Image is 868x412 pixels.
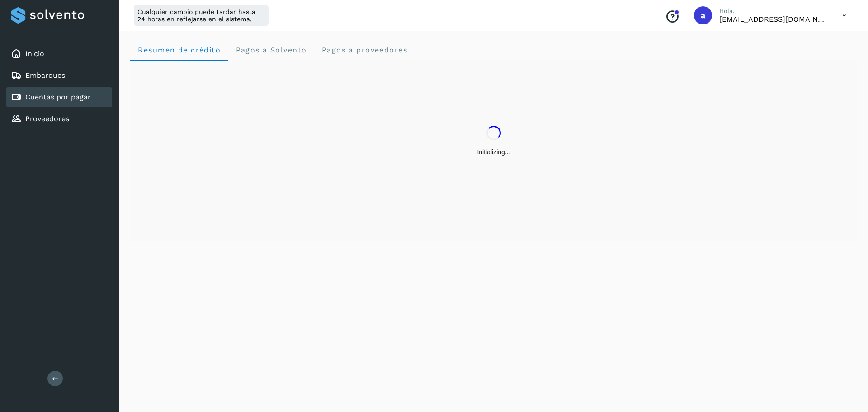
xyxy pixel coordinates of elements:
p: administracion@aplogistica.com [719,15,828,24]
a: Cuentas por pagar [25,93,91,101]
span: Resumen de crédito [137,46,221,54]
div: Cualquier cambio puede tardar hasta 24 horas en reflejarse en el sistema. [134,5,269,26]
a: Inicio [25,49,44,58]
span: Pagos a Solvento [235,46,307,54]
div: Inicio [6,44,112,64]
a: Embarques [25,71,65,80]
span: Pagos a proveedores [321,46,407,54]
div: Proveedores [6,109,112,129]
p: Hola, [719,7,828,15]
a: Proveedores [25,114,69,123]
div: Cuentas por pagar [6,87,112,107]
div: Embarques [6,66,112,85]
